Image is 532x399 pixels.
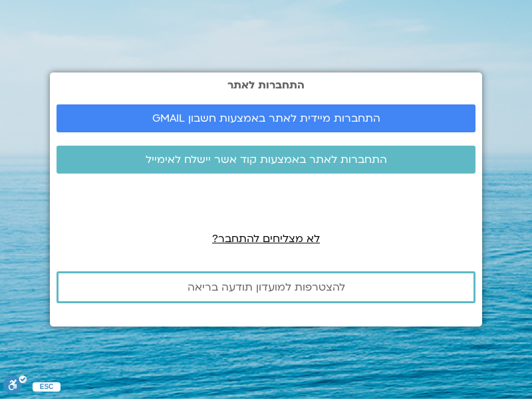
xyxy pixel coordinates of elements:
a: התחברות לאתר באמצעות קוד אשר יישלח לאימייל [57,146,475,174]
span: התחברות לאתר באמצעות קוד אשר יישלח לאימייל [146,154,387,166]
span: להצטרפות למועדון תודעה בריאה [188,281,345,293]
span: התחברות מיידית לאתר באמצעות חשבון GMAIL [152,112,380,124]
h2: התחברות לאתר [57,79,475,91]
a: להצטרפות למועדון תודעה בריאה [57,271,475,303]
a: לא מצליחים להתחבר? [212,231,320,246]
a: התחברות מיידית לאתר באמצעות חשבון GMAIL [57,104,475,132]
